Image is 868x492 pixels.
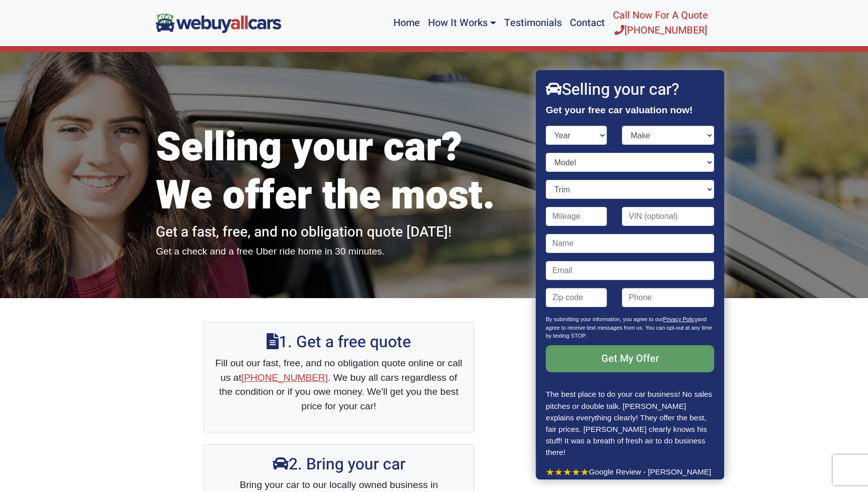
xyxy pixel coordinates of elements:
h2: Get a fast, free, and no obligation quote [DATE]! [156,224,522,241]
form: Contact form [546,126,714,388]
img: We Buy All Cars in NJ logo [156,13,281,33]
h1: Selling your car? We offer the most. [156,124,522,220]
input: Phone [622,288,715,307]
strong: Get your free car valuation now! [546,105,693,115]
p: By submitting your information, you agree to our and agree to receive text messages from us. You ... [546,315,714,345]
input: Mileage [546,207,607,226]
p: Get a check and a free Uber ride home in 30 minutes. [156,244,522,259]
a: [PHONE_NUMBER] [242,372,328,383]
a: Privacy Policy [663,316,697,322]
a: Testimonials [500,4,566,42]
a: How It Works [424,4,500,42]
p: The best place to do your car business! No sales pitches or double talk. [PERSON_NAME] explains e... [546,388,714,457]
p: Google Review - [PERSON_NAME] [546,466,714,477]
h2: 1. Get a free quote [214,333,464,352]
a: Call Now For A Quote[PHONE_NUMBER] [609,4,712,42]
input: VIN (optional) [622,207,715,226]
a: Contact [566,4,609,42]
input: Name [546,234,714,253]
a: Home [389,4,424,42]
input: Email [546,261,714,280]
p: Fill out our fast, free, and no obligation quote online or call us at . We buy all cars regardles... [214,356,464,414]
h2: Selling your car? [546,80,714,99]
input: Zip code [546,288,607,307]
input: Get My Offer [546,345,714,372]
h2: 2. Bring your car [214,455,464,474]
